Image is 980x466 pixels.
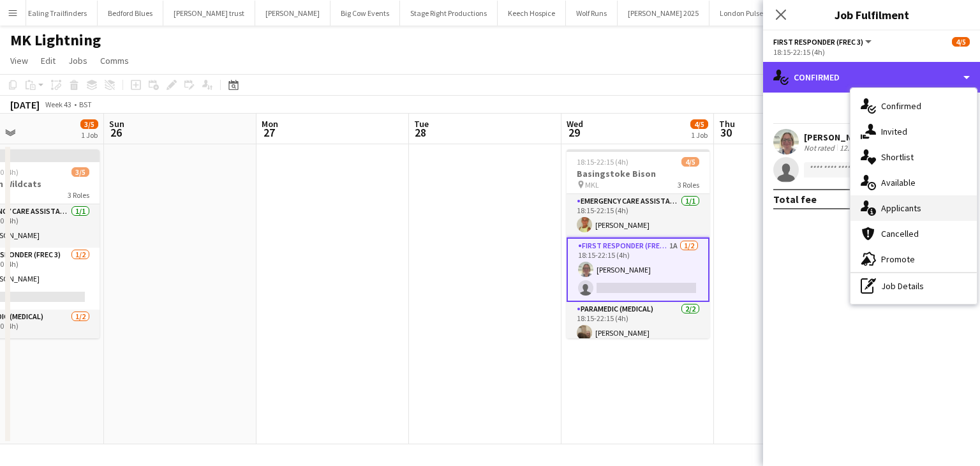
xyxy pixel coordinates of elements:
div: 18:15-22:15 (4h) [773,47,970,57]
button: London Pulse Netball [709,1,799,26]
h3: Job Fulfilment [763,6,980,23]
app-card-role: First Responder (FREC 3)1A1/218:15-22:15 (4h)[PERSON_NAME] [567,237,709,302]
span: Applicants [881,202,921,214]
button: Wolf Runs [566,1,618,26]
span: Mon [262,118,278,130]
span: 26 [107,125,124,140]
button: [PERSON_NAME] trust [163,1,255,26]
span: 4/5 [690,119,708,129]
span: Confirmed [881,100,921,112]
span: Available [881,177,916,188]
div: Job Details [850,273,977,299]
button: [PERSON_NAME] 2025 [618,1,709,26]
button: [PERSON_NAME] [255,1,330,26]
button: Ealing Trailfinders [18,1,98,26]
a: View [5,52,33,69]
a: Edit [36,52,61,69]
a: Jobs [63,52,93,69]
span: 3 Roles [68,190,89,200]
span: 30 [717,125,735,140]
div: [DATE] [10,98,40,111]
span: 3 Roles [678,180,699,190]
button: Keech Hospice [498,1,566,26]
app-card-role: Emergency Care Assistant (Medical)1/118:15-22:15 (4h)[PERSON_NAME] [567,194,709,237]
span: 3/5 [80,119,98,129]
span: First Responder (FREC 3) [773,37,863,47]
span: 4/5 [681,157,699,167]
span: Cancelled [881,228,919,239]
div: 1 Job [81,130,98,140]
span: MKL [585,180,599,190]
span: 28 [412,125,429,140]
span: 4/5 [952,37,970,47]
span: 29 [565,125,583,140]
app-job-card: 18:15-22:15 (4h)4/5Basingstoke Bison MKL3 RolesEmergency Care Assistant (Medical)1/118:15-22:15 (... [567,149,709,338]
span: Edit [41,55,56,66]
span: 27 [260,125,278,140]
div: Total fee [773,193,817,206]
span: Wed [567,118,583,130]
button: Stage Right Productions [400,1,498,26]
span: View [10,55,28,66]
span: Tue [414,118,429,130]
span: Jobs [68,55,87,66]
a: Comms [95,52,134,69]
app-card-role: Paramedic (Medical)2/218:15-22:15 (4h)[PERSON_NAME] [567,302,709,364]
span: Sun [109,118,124,130]
span: Comms [100,55,129,66]
span: Thu [719,118,735,130]
div: 12.02mi [837,143,868,153]
span: Promote [881,253,915,265]
span: Week 43 [42,100,74,109]
button: Big Cow Events [330,1,400,26]
span: Shortlist [881,151,914,163]
span: 3/5 [71,167,89,177]
button: First Responder (FREC 3) [773,37,873,47]
span: 18:15-22:15 (4h) [577,157,628,167]
h3: Basingstoke Bison [567,168,709,179]
span: Invited [881,126,907,137]
h1: MK Lightning [10,31,101,50]
div: Not rated [804,143,837,153]
button: Bedford Blues [98,1,163,26]
div: 1 Job [691,130,708,140]
div: BST [79,100,92,109]
div: Confirmed [763,62,980,93]
div: [PERSON_NAME] [804,132,872,143]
